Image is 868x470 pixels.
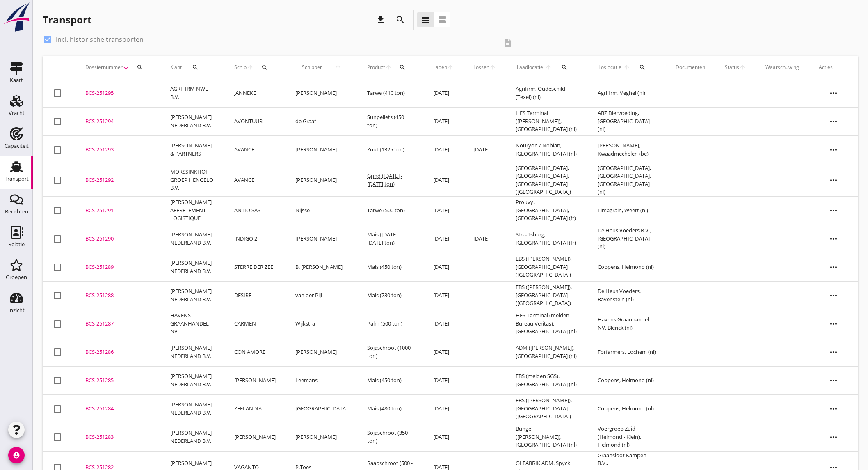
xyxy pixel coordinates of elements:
td: DESIRE [224,281,286,310]
td: [GEOGRAPHIC_DATA], [GEOGRAPHIC_DATA], [GEOGRAPHIC_DATA] (nl) [588,164,666,196]
div: Transport [43,13,91,26]
td: Mais (480 ton) [357,394,423,423]
td: [PERSON_NAME] NEDERLAND B.V. [160,338,224,366]
td: ABZ Diervoeding, [GEOGRAPHIC_DATA] (nl) [588,107,666,135]
td: [DATE] [423,253,464,281]
div: Waarschuwing [765,64,799,71]
i: more_horiz [822,426,845,449]
i: more_horiz [822,227,845,250]
div: BCS-251291 [85,206,151,215]
i: search [137,64,143,71]
td: De Heus Voeders, Ravenstein (nl) [588,281,666,310]
i: arrow_upward [739,64,746,71]
td: Havens Graanhandel NV, Blerick (nl) [588,310,666,338]
td: AVANCE [224,164,286,196]
i: more_horiz [822,341,845,364]
i: arrow_upward [544,64,553,71]
span: Laadlocatie [516,64,544,71]
td: INDIGO 2 [224,225,286,253]
td: Wijkstra [286,310,357,338]
i: search [192,64,199,71]
td: [DATE] [423,310,464,338]
i: more_horiz [822,199,845,222]
i: arrow_upward [489,64,496,71]
td: Tarwe (500 ton) [357,196,423,225]
td: Palm (500 ton) [357,310,423,338]
i: more_horiz [822,397,845,420]
td: [PERSON_NAME] NEDERLAND B.V. [160,107,224,135]
div: BCS-251284 [85,405,151,413]
span: Loslocatie [598,64,623,71]
td: EBS ([PERSON_NAME]), [GEOGRAPHIC_DATA] ([GEOGRAPHIC_DATA]) [506,394,588,423]
div: BCS-251293 [85,146,151,154]
td: [DATE] [423,135,464,164]
td: B. [PERSON_NAME] [286,253,357,281]
td: ADM ([PERSON_NAME]), [GEOGRAPHIC_DATA] (nl) [506,338,588,366]
i: search [639,64,646,71]
td: Bunge ([PERSON_NAME]), [GEOGRAPHIC_DATA] (nl) [506,423,588,451]
td: CARMEN [224,310,286,338]
td: [PERSON_NAME] [224,366,286,394]
td: AGRIFIRM NWE B.V. [160,79,224,108]
div: Relatie [8,242,25,247]
div: BCS-251287 [85,320,151,328]
i: account_circle [8,447,25,463]
img: logo-small.a267ee39.svg [2,2,31,32]
i: more_horiz [822,169,845,192]
td: Forfarmers, Lochem (nl) [588,338,666,366]
i: more_horiz [822,82,845,105]
td: Agrifirm, Oudeschild (Texel) (nl) [506,79,588,108]
td: HES Terminal ([PERSON_NAME]), [GEOGRAPHIC_DATA] (nl) [506,107,588,135]
i: more_horiz [822,110,845,133]
td: Limagrain, Weert (nl) [588,196,666,225]
label: Incl. historische transporten [56,35,144,44]
div: BCS-251285 [85,376,151,385]
div: Kaart [10,78,23,83]
span: Laden [433,64,447,71]
i: view_agenda [437,15,447,25]
i: arrow_upward [385,64,392,71]
td: [DATE] [464,225,506,253]
div: BCS-251283 [85,433,151,441]
i: download [376,15,386,25]
td: ZEELANDIA [224,394,286,423]
td: [PERSON_NAME] NEDERLAND B.V. [160,253,224,281]
div: BCS-251289 [85,263,151,271]
td: Coppens, Helmond (nl) [588,366,666,394]
td: Mais (450 ton) [357,253,423,281]
i: view_headline [420,15,430,25]
td: [PERSON_NAME] & PARTNERS [160,135,224,164]
td: [PERSON_NAME] AFFRETEMENT LOGISTIQUE [160,196,224,225]
td: Mais (730 ton) [357,281,423,310]
td: [DATE] [423,79,464,108]
td: HAVENS GRAANHANDEL NV [160,310,224,338]
td: Sojaschroot (1000 ton) [357,338,423,366]
div: BCS-251295 [85,89,151,97]
td: [PERSON_NAME] [286,423,357,451]
td: De Heus Voeders B.V., [GEOGRAPHIC_DATA] (nl) [588,225,666,253]
td: [PERSON_NAME], Kwaadmechelen (be) [588,135,666,164]
div: Acties [819,64,848,71]
i: search [395,15,405,25]
td: STERRE DER ZEE [224,253,286,281]
div: Berichten [5,209,28,214]
td: Coppens, Helmond (nl) [588,394,666,423]
td: AVANCE [224,135,286,164]
i: arrow_upward [328,64,347,71]
td: [DATE] [423,164,464,196]
td: [GEOGRAPHIC_DATA], [GEOGRAPHIC_DATA], [GEOGRAPHIC_DATA] ([GEOGRAPHIC_DATA]) [506,164,588,196]
span: Schip [234,64,247,71]
td: Nijsse [286,196,357,225]
td: van der Pijl [286,281,357,310]
td: Straatsburg, [GEOGRAPHIC_DATA] (fr) [506,225,588,253]
td: [DATE] [464,135,506,164]
td: [DATE] [423,281,464,310]
td: EBS ([PERSON_NAME]), [GEOGRAPHIC_DATA] ([GEOGRAPHIC_DATA]) [506,253,588,281]
td: [PERSON_NAME] NEDERLAND B.V. [160,423,224,451]
i: more_horiz [822,256,845,279]
td: Sunpellets (450 ton) [357,107,423,135]
span: Status [725,64,739,71]
i: arrow_upward [622,64,631,71]
div: BCS-251290 [85,235,151,243]
i: more_horiz [822,312,845,335]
